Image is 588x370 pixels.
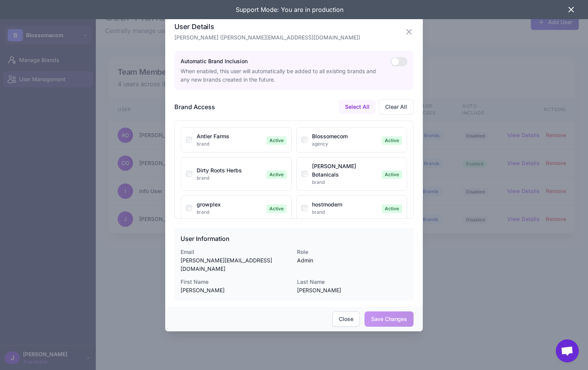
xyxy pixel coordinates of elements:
[181,248,291,256] dt: Email
[197,141,263,147] div: brand
[174,33,360,42] p: [PERSON_NAME] ([PERSON_NAME][EMAIL_ADDRESS][DOMAIN_NAME])
[181,234,407,243] h4: User Information
[382,205,402,213] span: Active
[297,278,407,286] dt: Last Name
[312,141,379,147] div: agency
[174,21,360,32] h3: User Details
[197,200,263,209] div: growplex
[266,136,287,145] span: Active
[181,256,291,273] dd: [PERSON_NAME][EMAIL_ADDRESS][DOMAIN_NAME]
[365,311,414,327] button: Save Changes
[312,132,379,141] div: Blossomecom
[382,170,402,179] span: Active
[382,136,402,145] span: Active
[312,200,379,209] div: hostmodern
[181,278,291,286] dt: First Name
[312,209,379,216] div: brand
[297,256,407,265] dd: Admin
[174,102,215,111] h4: Brand Access
[556,339,579,362] div: Open chat
[197,209,263,216] div: brand
[197,132,263,141] div: Antler Farms
[266,205,287,213] span: Active
[266,170,287,179] span: Active
[297,286,407,295] dd: [PERSON_NAME]
[332,311,360,327] button: Close
[312,162,379,179] div: [PERSON_NAME] Botanicals
[181,286,291,295] dd: [PERSON_NAME]
[379,99,414,115] button: Clear All
[312,179,379,186] div: brand
[197,175,263,182] div: brand
[197,166,263,175] div: Dirty Roots Herbs
[339,100,376,114] button: Select All
[297,248,407,256] dt: Role
[181,57,384,65] h4: Automatic Brand Inclusion
[181,67,384,84] p: When enabled, this user will automatically be added to all existing brands and any new brands cre...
